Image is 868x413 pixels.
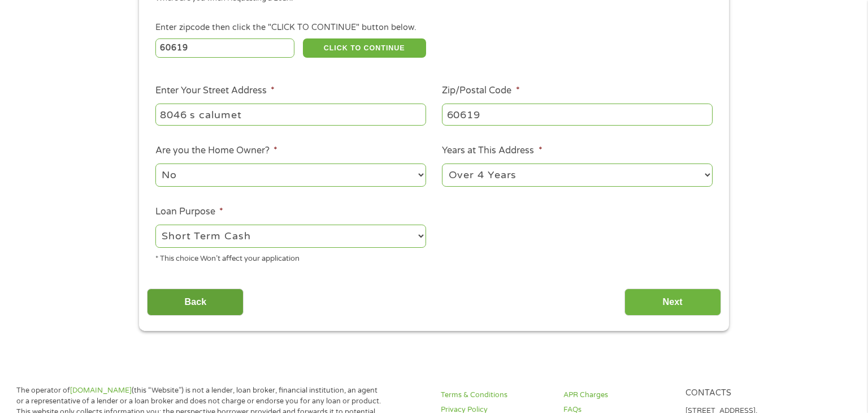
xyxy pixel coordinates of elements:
[155,38,295,58] input: Enter Zipcode (e.g 01510)
[155,249,426,265] div: * This choice Won’t affect your application
[563,390,672,401] a: APR Charges
[155,145,277,157] label: Are you the Home Owner?
[147,289,244,316] input: Back
[70,386,132,395] a: [DOMAIN_NAME]
[441,390,549,401] a: Terms & Conditions
[155,21,713,34] div: Enter zipcode then click the "CLICK TO CONTINUE" button below.
[303,38,426,58] button: CLICK TO CONTINUE
[155,104,426,125] input: 1 Main Street
[442,145,542,157] label: Years at This Address
[155,206,223,218] label: Loan Purpose
[685,388,794,399] h4: Contacts
[442,85,519,97] label: Zip/Postal Code
[155,85,275,97] label: Enter Your Street Address
[624,289,721,316] input: Next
